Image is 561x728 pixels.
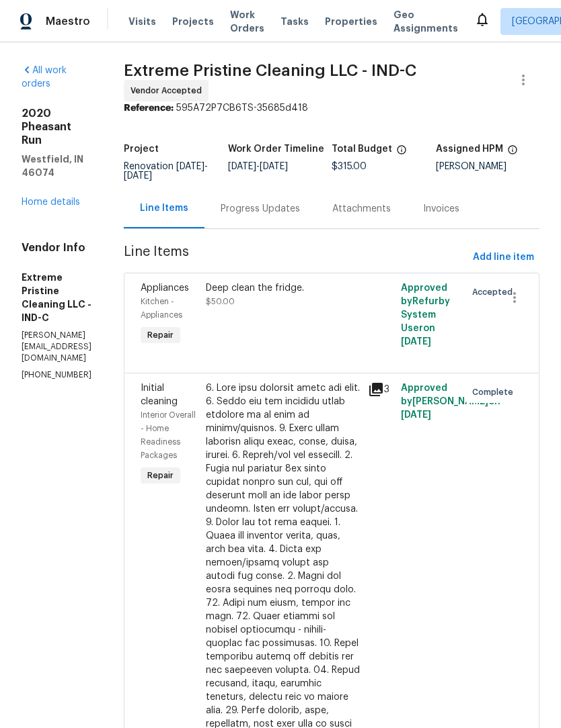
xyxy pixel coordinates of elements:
[436,144,503,154] h5: Assigned HPM
[423,202,459,216] div: Invoices
[507,144,518,162] span: The hpm assigned to this work order.
[228,162,288,171] span: -
[124,62,416,79] span: Extreme Pristine Cleaning LLC - IND-C
[401,283,450,347] span: Approved by Refurby System User on
[396,144,407,162] span: The total cost of line items that have been proposed by Opendoor. This sum includes line items th...
[467,245,539,270] button: Add line item
[401,337,431,347] span: [DATE]
[206,298,235,306] span: $50.00
[124,101,539,115] div: 595A72P7CB6TS-35685d418
[140,201,188,215] div: Line Items
[141,298,182,319] span: Kitchen - Appliances
[22,107,91,147] h2: 2020 Pheasant Run
[22,369,91,381] p: [PHONE_NUMBER]
[332,162,367,171] span: $315.00
[22,152,91,179] h5: Westfield, IN 46074
[401,410,431,420] span: [DATE]
[22,66,67,89] a: All work orders
[124,245,467,270] span: Line Items
[401,383,500,420] span: Approved by [PERSON_NAME] on
[221,202,300,216] div: Progress Updates
[124,171,152,181] span: [DATE]
[124,144,159,154] h5: Project
[332,202,391,216] div: Attachments
[436,162,540,171] div: [PERSON_NAME]
[22,241,91,255] h4: Vendor Info
[124,162,208,181] span: Renovation
[332,144,392,154] h5: Total Budget
[228,162,256,171] span: [DATE]
[22,197,80,207] a: Home details
[228,144,324,154] h5: Work Order Timeline
[325,15,377,28] span: Properties
[472,285,518,299] span: Accepted
[176,162,204,171] span: [DATE]
[260,162,288,171] span: [DATE]
[172,15,214,28] span: Projects
[394,8,458,35] span: Geo Assignments
[473,249,534,266] span: Add line item
[230,8,264,35] span: Work Orders
[141,411,196,459] span: Interior Overall - Home Readiness Packages
[22,330,91,364] p: [PERSON_NAME][EMAIL_ADDRESS][DOMAIN_NAME]
[142,469,179,482] span: Repair
[130,84,207,97] span: Vendor Accepted
[141,383,178,406] span: Initial cleaning
[128,15,156,28] span: Visits
[472,385,519,399] span: Complete
[124,162,208,181] span: -
[368,381,392,398] div: 3
[142,328,179,342] span: Repair
[22,271,91,324] h5: Extreme Pristine Cleaning LLC - IND-C
[141,283,189,293] span: Appliances
[280,17,309,26] span: Tasks
[46,15,90,28] span: Maestro
[124,103,174,113] b: Reference:
[206,281,361,295] div: Deep clean the fridge.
